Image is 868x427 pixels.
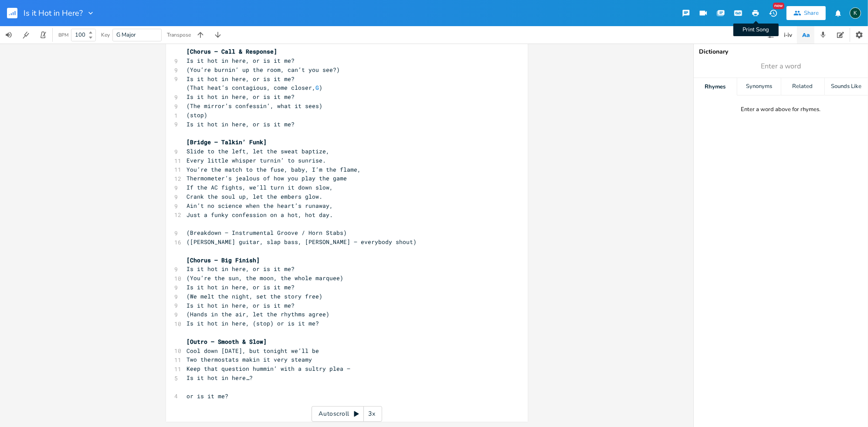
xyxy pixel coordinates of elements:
[364,406,380,422] div: 3x
[187,166,361,173] span: You’re the match to the fuse, baby, I’m the flame,
[187,120,295,128] span: Is it hot in here, or is it me?
[187,47,278,55] span: [Chorus — Call & Response]
[187,338,267,346] span: [Outro — Smooth & Slow]
[187,174,347,182] span: Thermometer’s jealous of how you play the game
[24,9,83,17] span: Is it Hot in Here?
[187,310,330,318] span: (Hands in the air, let the rhythms agree)
[187,138,267,146] span: [Bridge — Talkin’ Funk]
[187,365,351,373] span: Keep that question hummin’ with a sultry plea —
[187,156,326,164] span: Every little whisper turnin’ to sunrise.
[850,7,861,19] div: Koval
[187,75,295,83] span: Is it hot in here, or is it me?
[761,61,801,71] span: Enter a word
[187,229,347,237] span: (Breakdown — Instrumental Groove / Horn Stabs)
[187,93,295,101] span: Is it hot in here, or is it me?
[781,78,824,95] div: Related
[101,32,110,37] div: Key
[187,66,340,74] span: (You’re burnin’ up the room, can’t you see?)
[187,319,319,327] span: Is it hot in here, (stop) or is it me?
[187,193,323,200] span: Crank the soul up, let the embers glow.
[316,84,319,91] span: G
[850,3,861,23] button: K
[187,347,319,355] span: Cool down [DATE], but tonight we’ll be
[187,265,295,273] span: Is it hot in here, or is it me?
[764,5,782,21] button: New
[187,302,295,309] span: Is it hot in here, or is it me?
[187,147,330,155] span: Slide to the left, let the sweat baptize,
[699,49,863,55] div: Dictionary
[187,211,333,219] span: Just a funky confession on a hot, hot day.
[187,57,295,64] span: Is it hot in here, or is it me?
[187,392,229,400] span: or is it me?
[187,84,323,91] span: (That heat’s contagious, come closer, )
[312,406,382,422] div: Autoscroll
[694,78,737,95] div: Rhymes
[804,9,819,17] div: Share
[187,374,253,382] span: Is it hot in here…?
[116,31,136,39] span: G Major
[187,102,323,110] span: (The mirror’s confessin’, what it sees)
[58,33,68,37] div: BPM
[187,256,260,264] span: [Chorus — Big Finish]
[187,292,323,300] span: (We melt the night, set the story free)
[741,106,821,113] div: Enter a word above for rhymes.
[187,202,333,210] span: Ain’t no science when the heart’s runaway,
[787,6,826,20] button: Share
[187,183,333,191] span: If the AC fights, we’ll turn it down slow,
[187,274,344,282] span: (You’re the sun, the moon, the whole marquee)
[773,3,784,9] div: New
[167,32,191,37] div: Transpose
[737,78,780,95] div: Synonyms
[187,356,312,363] span: Two thermostats makin it very steamy
[187,283,295,291] span: Is it hot in here, or is it me?
[747,5,764,21] button: Print Song
[187,111,208,119] span: (stop)
[825,78,868,95] div: Sounds Like
[187,238,417,246] span: ([PERSON_NAME] guitar, slap bass, [PERSON_NAME] — everybody shout)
